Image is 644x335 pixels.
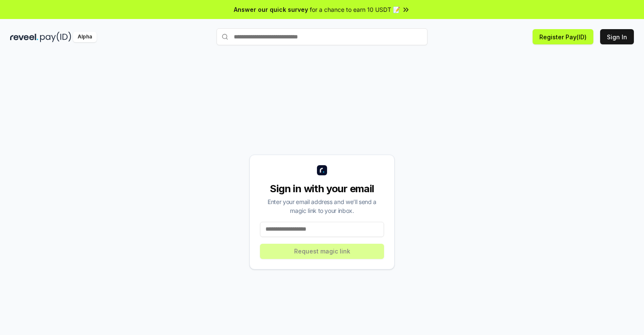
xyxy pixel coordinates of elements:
button: Sign In [600,29,634,44]
span: for a chance to earn 10 USDT 📝 [310,5,400,14]
img: logo_small [317,165,327,175]
button: Register Pay(ID) [533,29,593,44]
span: Answer our quick survey [234,5,308,14]
img: pay_id [40,32,71,42]
div: Alpha [73,32,97,42]
div: Enter your email address and we’ll send a magic link to your inbox. [260,197,384,215]
div: Sign in with your email [260,182,384,196]
img: reveel_dark [10,32,38,42]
